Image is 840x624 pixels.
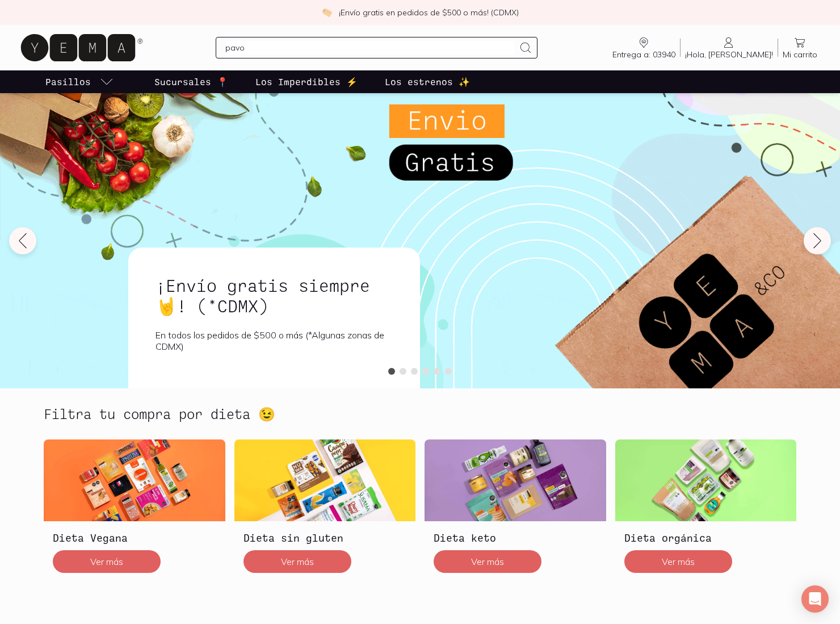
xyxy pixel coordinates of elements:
[44,439,225,581] a: Dieta VeganaDieta VeganaVer más
[234,439,416,581] a: Dieta sin glutenDieta sin glutenVer más
[615,439,797,521] img: Dieta orgánica
[801,585,829,613] div: Open Intercom Messenger
[339,7,519,18] p: ¡Envío gratis en pedidos de $500 o más! (CDMX)
[243,550,351,573] button: Ver más
[53,550,161,573] button: Ver más
[225,41,514,55] input: Busca los mejores productos
[434,530,597,545] h3: Dieta keto
[385,75,470,89] p: Los estrenos ✨
[608,36,680,60] a: Entrega a: 03940
[255,75,358,89] p: Los Imperdibles ⚡️
[44,439,225,521] img: Dieta Vegana
[681,36,778,60] a: ¡Hola, [PERSON_NAME]!
[243,530,407,545] h3: Dieta sin gluten
[43,70,116,93] a: pasillo-todos-link
[434,550,541,573] button: Ver más
[612,49,675,60] span: Entrega a: 03940
[615,439,797,581] a: Dieta orgánicaDieta orgánicaVer más
[383,70,472,93] a: Los estrenos ✨
[425,439,606,521] img: Dieta keto
[152,70,230,93] a: Sucursales 📍
[234,439,416,521] img: Dieta sin gluten
[783,49,817,60] span: Mi carrito
[425,439,606,581] a: Dieta ketoDieta ketoVer más
[44,407,275,421] h2: Filtra tu compra por dieta 😉
[154,75,228,89] p: Sucursales 📍
[624,530,788,545] h3: Dieta orgánica
[322,7,332,18] img: check
[624,550,732,573] button: Ver más
[53,530,216,545] h3: Dieta Vegana
[778,36,822,60] a: Mi carrito
[685,49,773,60] span: ¡Hola, [PERSON_NAME]!
[156,329,393,352] p: En todos los pedidos de $500 o más (*Algunas zonas de CDMX)
[253,70,360,93] a: Los Imperdibles ⚡️
[45,75,91,89] p: Pasillos
[156,275,393,316] h1: ¡Envío gratis siempre🤘! (*CDMX)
